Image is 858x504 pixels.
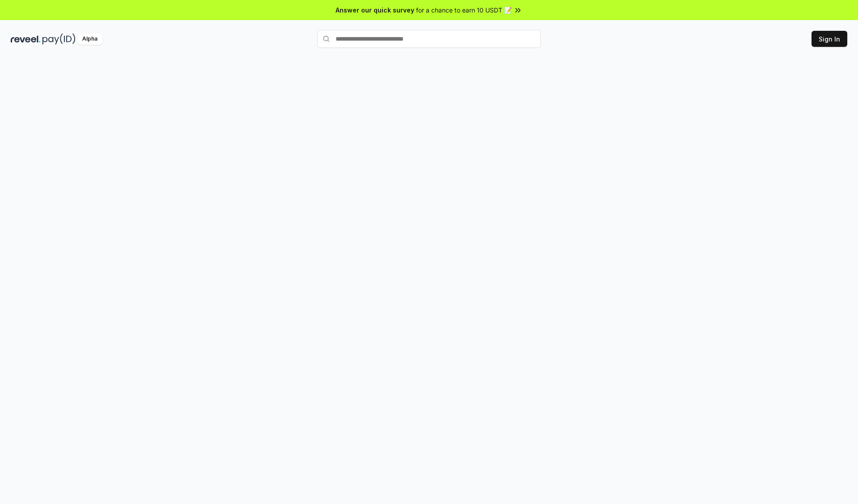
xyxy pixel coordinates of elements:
span: for a chance to earn 10 USDT 📝 [416,5,512,15]
img: pay_id [42,33,76,45]
button: Sign In [812,31,847,47]
img: reveel_dark [11,33,41,45]
div: Alpha [77,33,102,45]
span: Answer our quick survey [336,5,414,15]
